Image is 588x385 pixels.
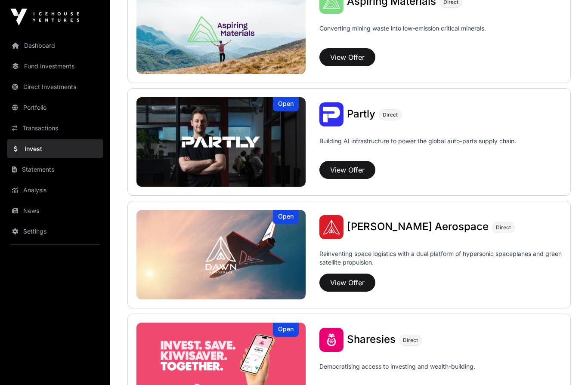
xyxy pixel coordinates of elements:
img: Partly [136,98,306,187]
span: Direct [383,112,398,119]
p: Building AI infrastructure to power the global auto-parts supply chain. [319,137,516,158]
a: Transactions [7,119,103,138]
a: Fund Investments [7,57,103,76]
p: Converting mining waste into low-emission critical minerals. [319,25,486,45]
a: Invest [7,139,103,158]
button: View Offer [319,161,375,179]
a: Direct Investments [7,77,103,96]
img: Icehouse Ventures Logo [10,9,79,26]
a: PartlyOpen [136,98,306,187]
a: Analysis [7,181,103,200]
a: [PERSON_NAME] Aerospace [347,222,489,233]
span: Sharesies [347,333,396,346]
a: Statements [7,160,103,179]
a: Portfolio [7,98,103,117]
div: Open [273,323,299,337]
a: Dawn AerospaceOpen [136,210,306,300]
div: Open [273,210,299,225]
button: View Offer [319,49,375,67]
button: View Offer [319,274,375,292]
span: Partly [347,108,375,120]
div: Open [273,98,299,112]
img: Partly [319,103,344,127]
img: Dawn Aerospace [319,216,344,240]
a: Partly [347,109,375,120]
a: Dashboard [7,36,103,55]
p: Reinventing space logistics with a dual platform of hypersonic spaceplanes and green satellite pr... [319,250,562,271]
a: Sharesies [347,335,396,346]
img: Sharesies [319,328,344,352]
span: Direct [403,337,418,344]
span: Direct [496,225,511,231]
iframe: Chat Widget [545,344,588,385]
a: Settings [7,222,103,241]
span: [PERSON_NAME] Aerospace [347,221,489,233]
a: News [7,201,103,220]
img: Dawn Aerospace [136,210,306,300]
p: Democratising access to investing and wealth-building. [319,363,475,383]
